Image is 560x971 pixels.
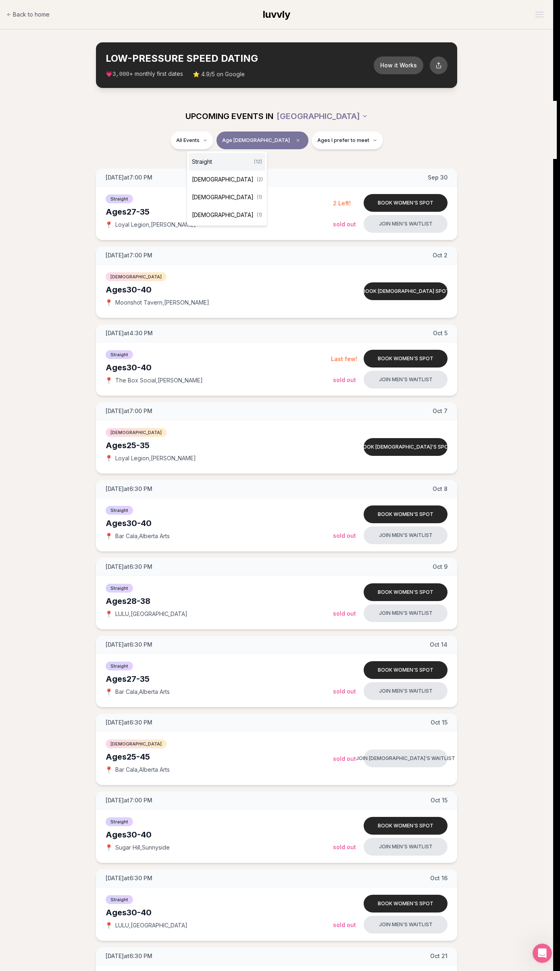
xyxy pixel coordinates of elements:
[192,175,254,184] span: [DEMOGRAPHIC_DATA]
[257,176,263,183] span: ( 2 )
[257,194,262,200] span: ( 1 )
[192,211,254,219] span: [DEMOGRAPHIC_DATA]
[257,212,262,218] span: ( 1 )
[192,158,212,166] span: Straight
[192,193,254,201] span: [DEMOGRAPHIC_DATA]
[533,944,552,963] iframe: Intercom live chat
[254,159,262,165] span: ( 12 )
